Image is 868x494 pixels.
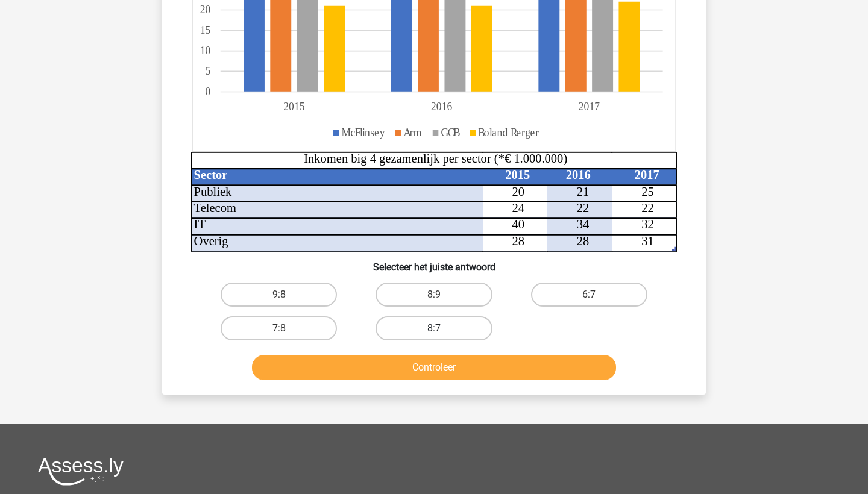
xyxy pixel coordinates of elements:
[283,101,600,113] tspan: 201520162017
[206,86,211,98] tspan: 0
[641,218,654,231] tspan: 32
[404,126,422,139] tspan: Arm
[577,185,590,198] tspan: 21
[194,218,206,231] tspan: IT
[512,234,525,248] tspan: 28
[641,185,654,198] tspan: 25
[342,126,386,139] tspan: McFlinsey
[194,185,232,198] tspan: Publiek
[252,355,617,380] button: Controleer
[181,252,687,273] h6: Selecteer het juiste antwoord
[641,234,654,248] tspan: 31
[512,185,525,198] tspan: 20
[641,201,654,214] tspan: 22
[577,218,590,231] tspan: 34
[441,126,461,139] tspan: GCB
[38,457,124,486] img: Assessly logo
[566,168,591,181] tspan: 2016
[577,201,590,214] tspan: 22
[200,45,211,57] tspan: 10
[376,283,492,307] label: 8:9
[478,126,539,139] tspan: Boland Rerger
[200,4,211,16] tspan: 20
[304,152,567,166] tspan: Inkomen big 4 gezamenlijk per sector (*€ 1.000.000)
[512,218,525,231] tspan: 40
[635,168,659,181] tspan: 2017
[206,65,211,78] tspan: 5
[376,316,492,340] label: 8:7
[221,283,337,307] label: 9:8
[505,168,530,181] tspan: 2015
[194,234,228,248] tspan: Overig
[194,201,236,214] tspan: Telecom
[200,24,211,37] tspan: 15
[194,168,228,181] tspan: Sector
[221,316,337,340] label: 7:8
[577,234,590,248] tspan: 28
[512,201,525,214] tspan: 24
[531,283,647,307] label: 6:7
